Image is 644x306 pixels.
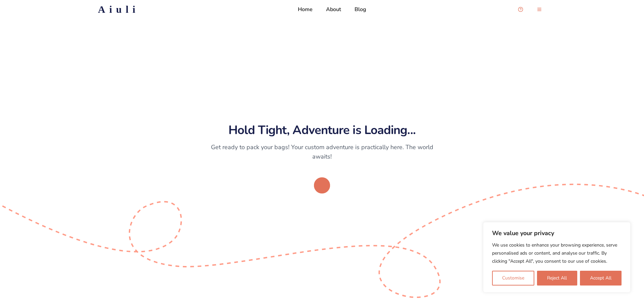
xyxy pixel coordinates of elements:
button: menu-button [533,3,546,16]
h1: Hold Tight, Adventure is Loading... [209,124,435,137]
p: Get ready to pack your bags! Your custom adventure is practically here. The world awaits! [209,142,435,161]
p: We value your privacy [492,229,622,237]
a: Aiuli [87,3,150,15]
h2: Aiuli [98,3,139,15]
button: Reject All [537,271,577,286]
button: Customise [492,271,534,286]
button: Accept All [580,271,622,286]
a: Blog [355,5,366,13]
div: We value your privacy [483,222,631,293]
p: We use cookies to enhance your browsing experience, serve personalised ads or content, and analys... [492,241,622,265]
a: Home [298,5,313,13]
button: Open support chat [514,3,527,16]
a: About [326,5,341,13]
